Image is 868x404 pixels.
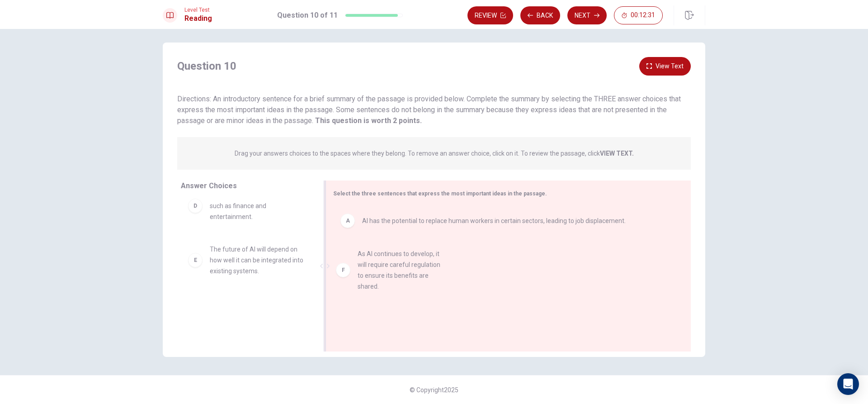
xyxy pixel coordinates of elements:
[600,150,634,157] strong: VIEW TEXT.
[410,386,458,394] span: © Copyright 2025
[313,116,422,125] strong: This question is worth 2 points.
[235,150,634,157] p: Drag your answers choices to the spaces where they belong. To remove an answer choice, click on i...
[520,6,560,24] button: Back
[333,190,547,197] span: Select the three sentences that express the most important ideas in the passage.
[184,13,212,24] h1: Reading
[567,6,607,24] button: Next
[177,59,236,73] h4: Question 10
[614,6,663,24] button: 00:12:31
[467,6,513,24] button: Review
[181,181,237,190] span: Answer Choices
[631,12,655,19] span: 00:12:31
[184,7,212,13] span: Level Test
[639,57,691,76] button: View Text
[177,95,681,125] span: Directions: An introductory sentence for a brief summary of the passage is provided below. Comple...
[277,10,338,21] h1: Question 10 of 11
[837,373,859,395] div: Open Intercom Messenger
